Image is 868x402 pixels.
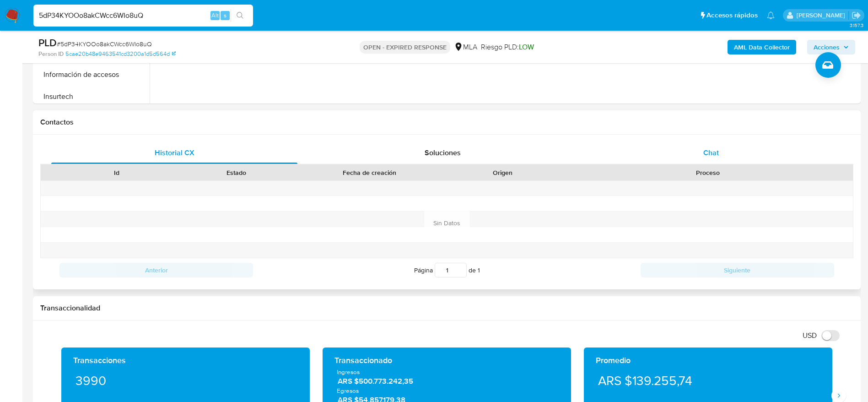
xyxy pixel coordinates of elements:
[35,86,150,108] button: Insurtech
[449,168,556,177] div: Origen
[35,64,150,86] button: Información de accesos
[767,11,775,19] a: Notificaciones
[360,41,450,54] p: OPEN - EXPIRED RESPONSE
[38,35,57,50] b: PLD
[40,118,853,127] h1: Contactos
[728,40,796,54] button: AML Data Collector
[303,168,437,177] div: Fecha de creación
[59,263,253,277] button: Anterior
[63,168,170,177] div: Id
[38,50,64,58] b: Person ID
[454,42,477,52] div: MLA
[425,147,461,158] span: Soluciones
[183,168,290,177] div: Estado
[814,40,840,54] span: Acciones
[478,266,480,275] span: 1
[852,11,861,20] a: Salir
[807,40,855,54] button: Acciones
[65,50,176,58] a: 5cae20b48e9463541cd3200a1d5d564d
[706,11,758,20] span: Accesos rápidos
[57,39,152,49] span: # 5dP34KYOOo8akCWcc6WIo8uQ
[641,263,834,277] button: Siguiente
[40,304,853,313] h1: Transaccionalidad
[797,11,848,20] p: elaine.mcfarlane@mercadolibre.com
[414,263,480,277] span: Página de
[155,147,194,158] span: Historial CX
[481,42,534,52] span: Riesgo PLD:
[231,9,249,22] button: search-icon
[519,42,534,52] span: LOW
[703,147,719,158] span: Chat
[224,11,226,20] span: s
[33,10,253,22] input: Buscar usuario o caso...
[850,22,863,29] span: 3.157.3
[569,168,846,177] div: Proceso
[211,11,219,20] span: Alt
[734,40,790,54] b: AML Data Collector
